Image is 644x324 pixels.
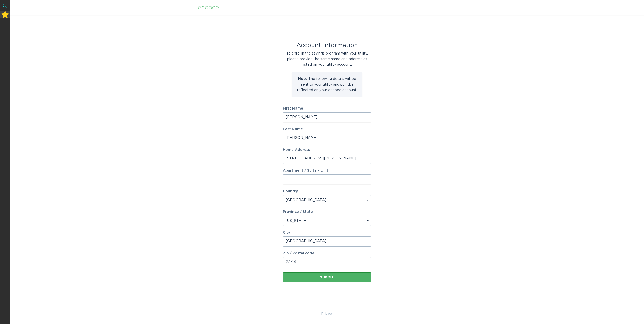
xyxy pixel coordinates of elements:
[198,5,219,10] div: ecobee
[296,76,359,93] p: The following details will be sent to your utility and won't be reflected on your ecobee account.
[283,210,313,214] label: Province / State
[321,311,333,316] a: Privacy Policy & Terms of Use
[283,148,371,152] label: Home Address
[283,252,371,255] label: Zip / Postal code
[283,51,371,67] div: To enrol in the savings program with your utility, please provide the same name and address as li...
[283,190,298,193] label: Country
[283,272,371,282] button: Submit
[283,107,371,110] label: First Name
[283,127,371,131] label: Last Name
[285,276,369,279] div: Submit
[283,169,371,172] label: Apartment / Suite / Unit
[283,43,371,48] div: Account Information
[298,77,308,81] strong: Note:
[283,231,371,234] label: City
